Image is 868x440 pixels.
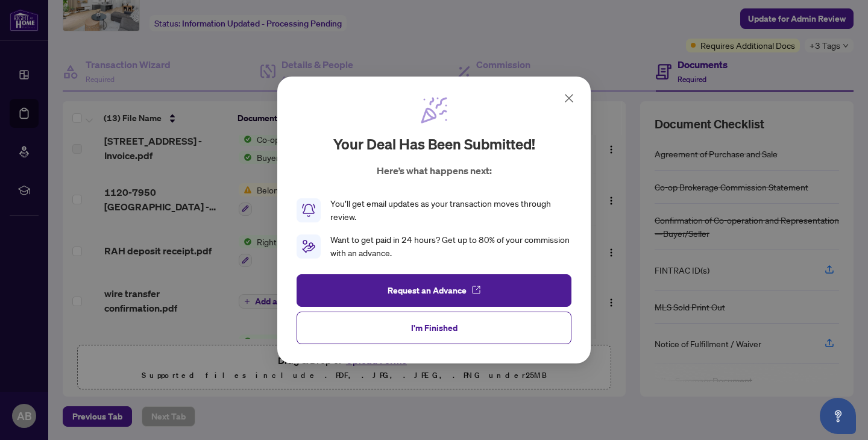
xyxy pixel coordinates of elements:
div: Want to get paid in 24 hours? Get up to 80% of your commission with an advance. [330,233,571,260]
p: Here’s what happens next: [377,163,492,178]
button: Request an Advance [297,274,571,307]
span: I'm Finished [411,318,458,338]
div: You’ll get email updates as your transaction moves through review. [330,197,571,224]
button: Open asap [820,398,856,434]
h2: Your deal has been submitted! [333,134,535,154]
button: I'm Finished [297,312,571,344]
span: Request an Advance [388,281,467,300]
